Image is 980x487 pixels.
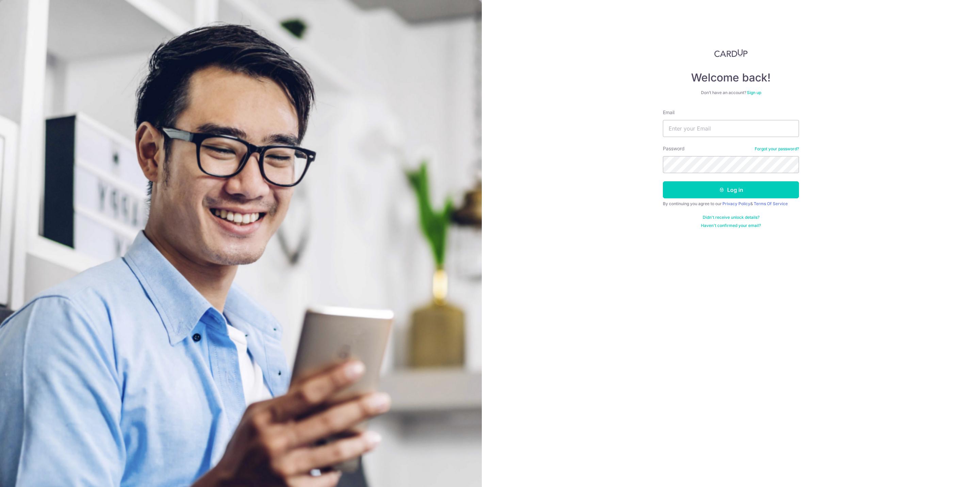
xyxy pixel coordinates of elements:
a: Haven't confirmed your email? [701,223,761,228]
img: CardUp Logo [714,49,748,57]
button: Log in [663,181,799,198]
a: Terms Of Service [754,201,788,206]
h4: Welcome back! [663,71,799,85]
a: Forgot your password? [755,146,799,152]
a: Didn't receive unlock details? [703,215,759,220]
label: Password [663,145,685,152]
label: Email [663,109,674,116]
a: Sign up [747,90,761,95]
div: Don’t have an account? [663,90,799,95]
div: By continuing you agree to our & [663,201,799,207]
input: Enter your Email [663,120,799,137]
a: Privacy Policy [722,201,750,206]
